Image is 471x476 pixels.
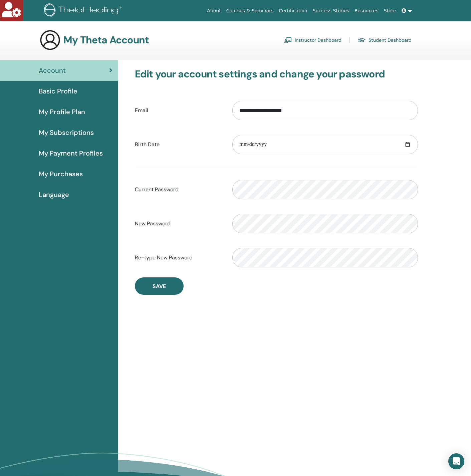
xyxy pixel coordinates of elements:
span: My Purchases [39,169,83,179]
a: Courses & Seminars [224,5,276,17]
h3: Edit your account settings and change your password [135,68,418,80]
a: Instructor Dashboard [284,35,341,45]
h3: My Theta Account [63,34,149,46]
span: Basic Profile [39,86,77,96]
span: Save [153,283,166,290]
a: Success Stories [310,5,352,17]
label: Birth Date [130,138,228,151]
a: About [204,5,223,17]
span: Language [39,190,69,200]
label: Current Password [130,183,228,196]
label: Email [130,104,228,117]
img: chalkboard-teacher.svg [284,37,292,43]
span: My Subscriptions [39,128,94,138]
a: Store [381,5,399,17]
a: Resources [352,5,381,17]
button: Save [135,277,184,295]
img: generic-user-icon.jpg [39,29,61,51]
span: My Payment Profiles [39,148,103,158]
a: Certification [276,5,310,17]
img: logo.png [44,3,124,18]
label: Re-type New Password [130,251,228,264]
span: My Profile Plan [39,107,85,117]
img: graduation-cap.svg [358,37,366,43]
a: Student Dashboard [358,35,412,45]
span: Account [39,65,66,75]
div: Open Intercom Messenger [448,453,464,469]
label: New Password [130,217,228,230]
